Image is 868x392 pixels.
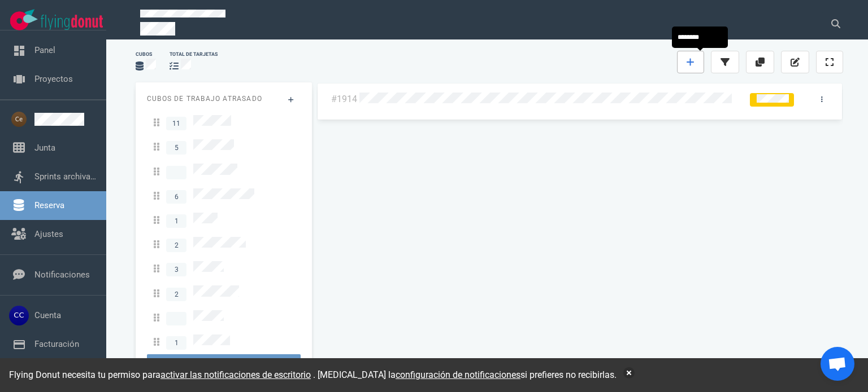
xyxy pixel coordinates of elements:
font: 11 [172,120,180,127]
font: si prefieres no recibirlas. [520,369,617,380]
a: 6 [147,184,301,208]
font: 5 [175,144,179,152]
a: 1 [147,208,301,232]
a: Ajustes [34,229,63,239]
div: Chat abierto [821,347,854,381]
a: Sprints archivados [34,171,105,182]
font: 1 [175,217,179,225]
font: total de tarjetas [170,51,218,57]
font: Cubos [136,51,152,57]
font: Flying Donut necesita tu permiso para [9,369,160,380]
a: 3 [147,257,301,281]
a: Junta [34,143,55,153]
a: 1 [147,330,301,354]
a: 2 [147,281,301,305]
a: 5 [147,135,301,159]
font: 2 [175,290,179,298]
font: Cubos de trabajo atrasado [147,95,262,103]
a: 1 [147,354,301,378]
a: Proyectos [34,74,73,84]
a: configuración de notificaciones [396,369,520,380]
a: Reserva [34,200,64,210]
a: 11 [147,111,301,135]
font: 3 [175,266,179,274]
a: Facturación [34,339,79,349]
font: activar las notificaciones de escritorio [160,369,311,380]
a: 2 [147,232,301,257]
font: 1 [175,339,179,347]
a: #1914 [331,94,357,104]
img: Logotipo de texto de Flying Donut [41,15,103,30]
font: 6 [175,193,179,201]
font: 2 [175,241,179,249]
a: Panel [34,45,55,55]
font: . [MEDICAL_DATA] la [313,369,396,380]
